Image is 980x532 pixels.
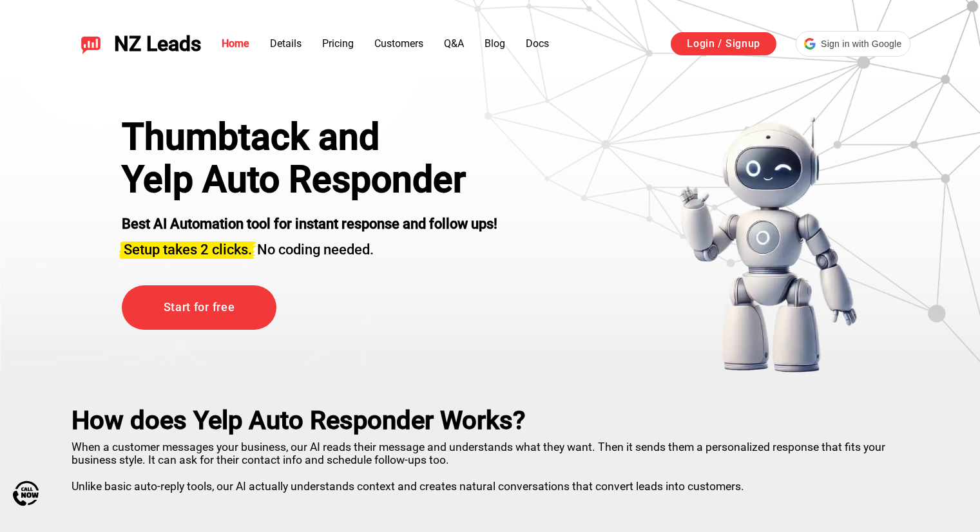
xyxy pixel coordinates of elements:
img: NZ Leads logo [81,33,101,54]
div: Sign in with Google [796,31,910,57]
span: Sign in with Google [821,37,901,51]
a: Docs [526,37,549,50]
span: Setup takes 2 clicks. [124,242,252,258]
a: Customers [374,37,423,50]
a: Login / Signup [671,32,776,55]
span: NZ Leads [114,32,201,56]
a: Details [270,37,302,50]
img: yelp bot [678,116,858,374]
a: Q&A [444,37,464,50]
div: Thumbtack and [122,116,497,158]
h1: Yelp Auto Responder [122,158,497,201]
a: Home [222,37,249,50]
a: Blog [485,37,505,50]
a: Pricing [322,37,354,50]
p: When a customer messages your business, our AI reads their message and understands what they want... [72,435,909,493]
h3: No coding needed. [122,234,497,260]
h2: How does Yelp Auto Responder Works? [72,406,909,435]
a: Start for free [122,285,276,330]
img: Call Now [13,480,39,506]
strong: Best AI Automation tool for instant response and follow ups! [122,216,497,232]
